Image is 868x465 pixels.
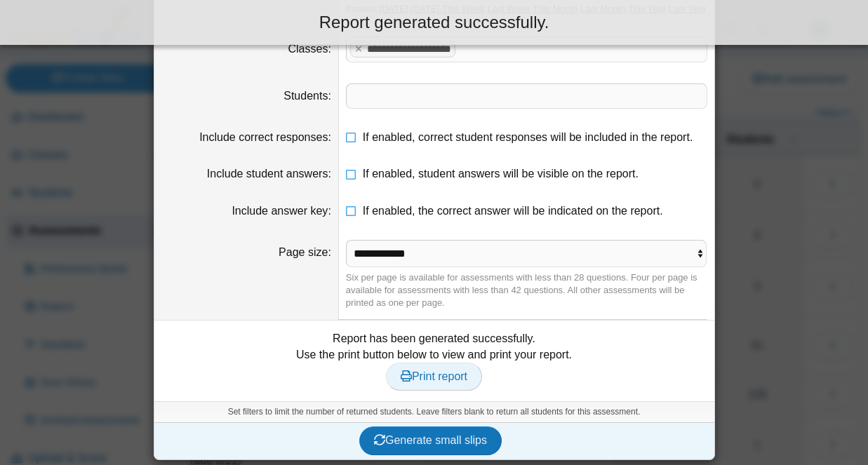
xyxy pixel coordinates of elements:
[363,131,693,143] span: If enabled, correct student responses will be included in the report.
[374,434,487,446] span: Generate small slips
[288,43,330,55] label: Classes
[359,426,502,454] button: Generate small slips
[346,83,707,109] tags: ​
[161,331,707,391] div: Report has been generated successfully. Use the print button below to view and print your report.
[346,36,707,62] tags: ​
[363,205,663,217] span: If enabled, the correct answer will be indicated on the report.
[11,11,857,34] div: Report generated successfully.
[386,363,482,391] a: Print report
[279,246,331,258] label: Page size
[207,168,331,180] label: Include student answers
[283,90,331,102] label: Students
[232,205,330,217] label: Include answer key
[346,271,707,310] div: Six per page is available for assessments with less than 28 questions. Four per page is available...
[199,131,331,143] label: Include correct responses
[154,401,714,422] div: Set filters to limit the number of returned students. Leave filters blank to return all students ...
[401,370,467,382] span: Print report
[353,44,365,53] x: remove tag
[363,168,639,180] span: If enabled, student answers will be visible on the report.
